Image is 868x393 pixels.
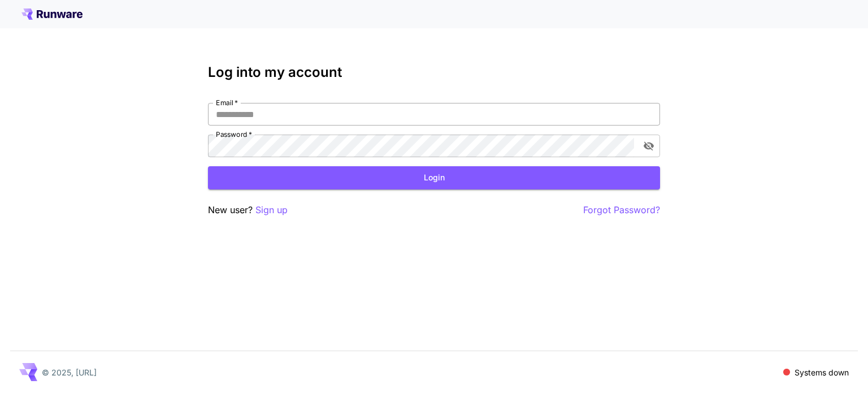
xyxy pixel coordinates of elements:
[216,129,252,139] label: Password
[795,366,849,378] p: Systems down
[42,366,97,378] p: © 2025, [URL]
[208,203,288,217] p: New user?
[255,203,288,217] button: Sign up
[216,98,238,107] label: Email
[583,203,660,217] button: Forgot Password?
[208,166,660,189] button: Login
[208,64,660,80] h3: Log into my account
[639,136,659,156] button: toggle password visibility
